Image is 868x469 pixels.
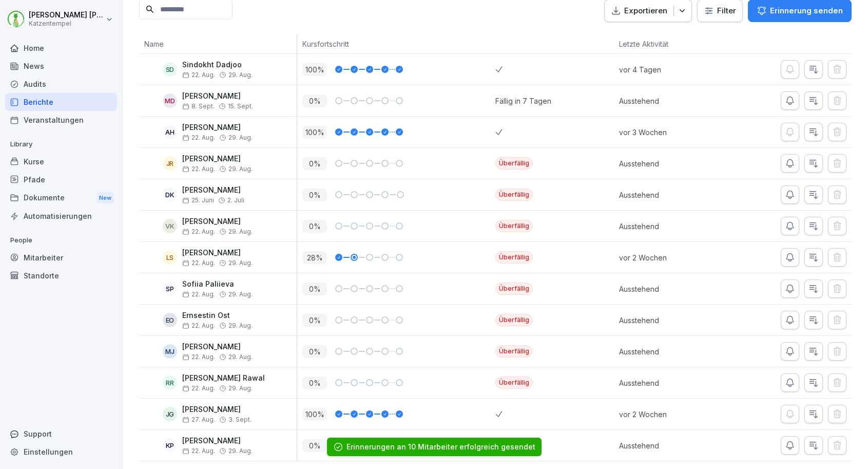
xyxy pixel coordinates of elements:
[5,232,117,249] p: People
[182,103,215,110] span: 8. Sept.
[182,416,215,423] span: 27. Aug.
[228,165,253,173] span: 29. Aug.
[163,313,177,327] div: EO
[5,153,117,171] a: Kurse
[619,252,713,263] p: vor 2 Wochen
[182,61,253,69] p: Sindokht Dadjoo
[163,93,177,108] div: MD
[163,407,177,421] div: JG
[228,103,253,110] span: 15. Sept.
[5,75,117,93] a: Audits
[182,405,252,414] p: [PERSON_NAME]
[302,439,327,452] p: 0 %
[182,249,253,257] p: [PERSON_NAME]
[182,311,253,320] p: Ernsestin Ost
[5,93,117,111] a: Berichte
[228,385,253,392] span: 29. Aug.
[163,125,177,139] div: AH
[619,409,713,420] p: vor 2 Wochen
[182,322,215,329] span: 22. Aug.
[182,186,244,195] p: [PERSON_NAME]
[619,378,713,388] p: Ausstehend
[228,134,253,141] span: 29. Aug.
[302,95,327,107] p: 0 %
[5,136,117,153] p: Library
[5,249,117,267] a: Mitarbeiter
[163,344,177,359] div: MJ
[619,64,713,75] p: vor 4 Tagen
[302,345,327,358] p: 0 %
[182,134,215,141] span: 22. Aug.
[495,283,533,295] div: Überfällig
[302,314,327,327] p: 0 %
[227,197,244,204] span: 2. Juli
[163,156,177,171] div: JR
[29,20,104,27] p: Katzentempel
[302,39,490,49] p: Kursfortschritt
[5,189,117,208] a: DokumenteNew
[5,443,117,461] a: Einstellungen
[228,228,253,235] span: 29. Aug.
[495,251,533,264] div: Überfällig
[5,171,117,189] div: Pfade
[302,157,327,170] p: 0 %
[228,71,253,79] span: 29. Aug.
[619,158,713,169] p: Ausstehend
[495,345,533,358] div: Überfällig
[5,207,117,225] a: Automatisierungen
[619,440,713,451] p: Ausstehend
[182,92,253,101] p: [PERSON_NAME]
[495,314,533,326] div: Überfällig
[495,96,551,106] div: Fällig in 7 Tagen
[182,374,265,383] p: [PERSON_NAME] Rawal
[163,219,177,233] div: VK
[163,438,177,453] div: KP
[182,123,253,132] p: [PERSON_NAME]
[5,425,117,443] div: Support
[619,127,713,138] p: vor 3 Wochen
[228,322,253,329] span: 29. Aug.
[228,416,252,423] span: 3. Sept.
[228,259,253,267] span: 29. Aug.
[619,96,713,106] p: Ausstehend
[144,39,292,49] p: Name
[182,353,215,361] span: 22. Aug.
[302,283,327,295] p: 0 %
[163,62,177,77] div: SD
[163,376,177,390] div: RR
[619,190,713,200] p: Ausstehend
[495,220,533,232] div: Überfällig
[182,343,253,351] p: [PERSON_NAME]
[619,346,713,357] p: Ausstehend
[182,447,215,455] span: 22. Aug.
[182,280,253,289] p: Sofiia Paliieva
[182,228,215,235] span: 22. Aug.
[302,251,327,264] p: 28 %
[495,157,533,170] div: Überfällig
[5,57,117,75] a: News
[182,385,215,392] span: 22. Aug.
[5,267,117,285] a: Standorte
[97,192,114,204] div: New
[163,250,177,265] div: LS
[163,187,177,202] div: DK
[302,189,327,201] p: 0 %
[619,284,713,294] p: Ausstehend
[5,111,117,129] a: Veranstaltungen
[182,197,214,204] span: 25. Juni
[302,63,327,76] p: 100 %
[182,437,253,445] p: [PERSON_NAME]
[346,442,535,452] div: Erinnerungen an 10 Mitarbeiter erfolgreich gesendet
[5,39,117,57] a: Home
[29,11,104,20] p: [PERSON_NAME] [PERSON_NAME]
[704,6,736,16] div: Filter
[5,189,117,208] div: Dokumente
[619,315,713,326] p: Ausstehend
